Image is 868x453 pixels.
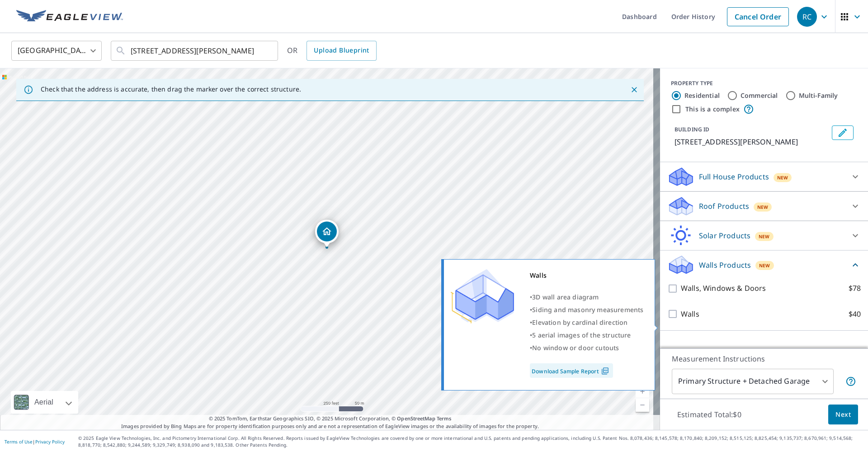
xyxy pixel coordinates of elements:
span: 5 aerial images of the structure [532,331,631,339]
div: Roof ProductsNew [667,195,861,217]
span: 3D wall area diagram [532,293,599,301]
p: $40 [849,308,861,320]
img: Pdf Icon [599,367,611,375]
span: Siding and masonry measurements [532,305,643,314]
label: Multi-Family [799,91,838,100]
p: Walls, Windows & Doors [681,283,766,294]
div: Aerial [32,391,56,414]
div: RC [797,7,817,27]
div: • [530,342,643,354]
a: Current Level 17, Zoom Out [636,398,649,412]
img: EV Logo [16,10,123,24]
span: © 2025 TomTom, Earthstar Geographics SIO, © 2025 Microsoft Corporation, © [209,415,452,423]
div: Walls [530,269,643,282]
label: This is a complex [685,105,740,114]
p: BUILDING ID [675,125,709,133]
span: New [757,203,769,211]
p: Estimated Total: $0 [670,405,749,424]
div: Full House ProductsNew [667,166,861,188]
div: • [530,316,643,329]
a: Upload Blueprint [307,41,376,61]
a: Terms [437,415,452,422]
p: [STREET_ADDRESS][PERSON_NAME] [675,136,828,147]
p: Check that the address is accurate, then drag the marker over the correct structure. [41,85,301,93]
button: Next [828,405,858,425]
button: Close [628,84,640,96]
img: Premium [451,269,514,323]
div: Dropped pin, building 1, Residential property, 10236 Hightower Ct Montgomery, OH 45249 [315,220,339,248]
div: [GEOGRAPHIC_DATA] [11,38,102,63]
button: Edit building 1 [832,125,854,140]
div: Primary Structure + Detached Garage [672,369,834,394]
div: OR [287,41,377,61]
a: Cancel Order [727,7,789,26]
a: Terms of Use [5,439,33,445]
p: $78 [849,283,861,294]
span: Your report will include the primary structure and a detached garage if one exists. [845,376,856,387]
label: Commercial [741,91,778,100]
div: • [530,291,643,304]
p: Walls Products [699,260,751,270]
input: Search by address or latitude-longitude [131,38,259,63]
p: | [5,439,65,444]
a: Download Sample Report [530,363,613,378]
p: Full House Products [699,171,769,182]
p: Measurement Instructions [672,353,856,364]
span: No window or door cutouts [532,343,619,352]
span: New [759,233,770,240]
p: Solar Products [699,230,750,241]
div: Walls ProductsNew [667,254,861,275]
span: Elevation by cardinal direction [532,318,627,327]
div: PROPERTY TYPE [671,79,857,87]
p: Walls [681,308,699,320]
span: Next [835,409,851,420]
a: OpenStreetMap [397,415,435,422]
label: Residential [684,91,720,100]
p: Roof Products [699,201,749,212]
span: New [759,262,770,269]
div: Aerial [11,391,78,414]
div: • [530,304,643,316]
a: Privacy Policy [35,439,65,445]
span: New [777,174,788,181]
div: • [530,329,643,342]
span: Upload Blueprint [314,45,369,56]
p: © 2025 Eagle View Technologies, Inc. and Pictometry International Corp. All Rights Reserved. Repo... [78,435,863,448]
div: Solar ProductsNew [667,225,861,246]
